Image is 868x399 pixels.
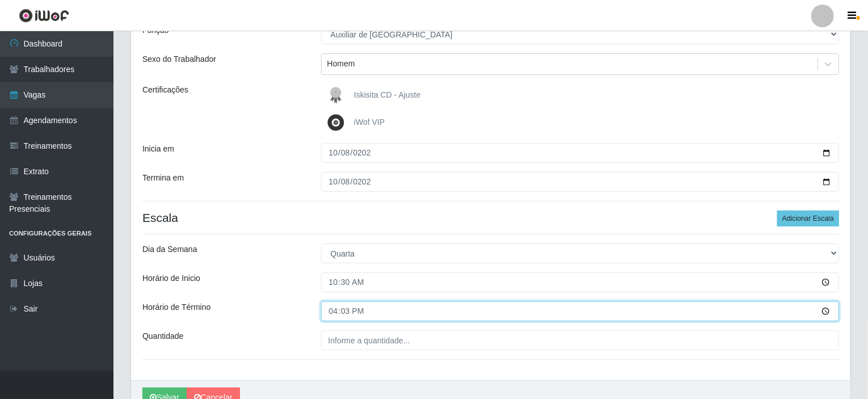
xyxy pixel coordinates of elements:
input: 00:00 [321,301,840,321]
label: Dia da Semana [142,243,197,255]
input: 00/00/0000 [321,143,840,163]
label: Inicia em [142,143,174,155]
div: Homem [327,58,355,70]
input: 00:00 [321,272,840,292]
img: Iskisita CD - Ajuste [325,84,352,107]
input: 00/00/0000 [321,172,840,192]
label: Certificações [142,84,188,96]
img: iWof VIP [325,111,352,134]
input: Informe a quantidade... [321,330,840,350]
span: Iskisita CD - Ajuste [354,90,420,99]
button: Adicionar Escala [777,211,839,226]
img: CoreUI Logo [19,9,69,23]
label: Sexo do Trabalhador [142,53,216,65]
label: Termina em [142,172,184,184]
h4: Escala [142,211,839,225]
label: Quantidade [142,330,183,342]
label: Horário de Término [142,301,210,313]
label: Horário de Inicio [142,272,200,284]
span: iWof VIP [354,117,385,127]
